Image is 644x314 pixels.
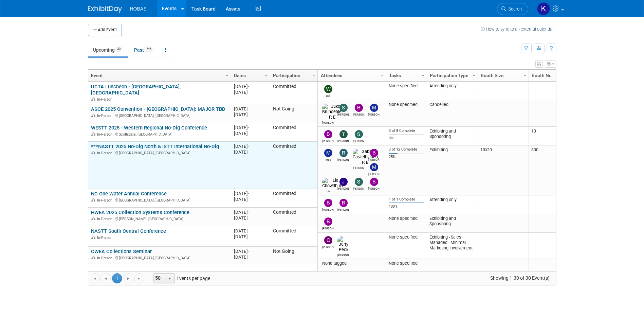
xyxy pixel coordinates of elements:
div: [DATE] [234,143,267,149]
td: Not Going [270,247,317,263]
img: Bryant Welch [324,199,332,207]
span: Column Settings [420,73,426,78]
img: Bijan Khamanian [324,130,332,138]
td: 300 [529,145,579,195]
div: [DATE] [234,248,267,254]
a: UCTA Luncheon - [GEOGRAPHIC_DATA], [GEOGRAPHIC_DATA] [91,84,181,96]
td: Committed [270,189,317,208]
span: In-Person [97,198,114,203]
div: 25% [389,155,424,159]
div: Scottsdale, [GEOGRAPHIC_DATA] [91,131,228,137]
img: Jerry Peck [337,236,349,252]
div: Mike Bussio [368,171,380,176]
div: [DATE] [234,89,267,95]
div: Mike Bussio [368,112,380,116]
div: Bijan Khamanian [353,112,365,116]
td: Attending only [427,195,478,214]
a: Event [91,70,226,81]
img: In-Person Event [91,97,95,101]
div: [DATE] [234,215,267,221]
a: Search [497,3,528,15]
span: - [248,125,249,130]
div: [DATE] [234,196,267,202]
div: None specified [389,216,424,221]
span: 50 [154,274,165,283]
span: - [248,144,249,149]
span: Column Settings [522,73,528,78]
div: [DATE] [234,228,267,234]
a: Go to the previous page [100,273,111,283]
div: [DATE] [234,125,267,130]
div: [GEOGRAPHIC_DATA], [GEOGRAPHIC_DATA] [91,197,228,203]
span: Search [506,6,522,12]
img: Bryant Welch [370,178,378,186]
span: Column Settings [224,73,230,78]
img: In-Person Event [91,132,95,136]
img: Jeffrey LeBlanc [339,178,348,186]
a: Past246 [129,43,159,56]
span: Go to the last page [136,276,142,281]
img: Moe Tamizifar [324,149,332,157]
img: Gabriel Castelblanco, P. E. [353,149,379,165]
div: Sam Juliano [337,112,349,116]
a: Participation Type [430,70,473,81]
a: CWEA Collections Seminar [91,248,152,255]
a: ASCE 2025 Convention - [GEOGRAPHIC_DATA]: MAJOR TBD [91,106,225,112]
div: Lia Chowdhury [322,189,334,193]
div: Bijan Khamanian [322,138,334,143]
div: 0 of 8 Complete [389,128,424,133]
img: Brett Ardizone [339,199,348,207]
span: In-Person [97,97,114,102]
td: Exhibiting and Sponsoring [427,127,478,145]
td: Cancelled [427,100,478,127]
div: Will Stafford [322,93,334,98]
div: None specified [389,102,424,107]
span: - [248,249,249,254]
div: [PERSON_NAME], [GEOGRAPHIC_DATA] [91,216,228,222]
div: 100% [389,204,424,209]
div: Jeffrey LeBlanc [337,186,349,190]
td: Not Going [270,104,317,123]
span: 246 [144,47,153,52]
td: Committed [270,123,317,142]
button: Add Event [88,24,122,36]
div: [DATE] [234,106,267,112]
img: Bijan Khamanian [355,104,363,112]
div: Bryant Welch [322,207,334,211]
a: Column Settings [521,70,529,80]
span: 1 [112,273,122,283]
div: None tagged [320,261,383,266]
a: How to sync to an external calendar... [481,27,556,32]
a: Column Settings [223,70,231,80]
td: Committed [270,226,317,247]
span: - [248,191,249,196]
div: Bijan Khamanian [322,226,334,230]
div: [GEOGRAPHIC_DATA], [GEOGRAPHIC_DATA] [91,150,228,156]
td: Exhibiting - Sales Managed - Minimal Marketing Involvement [427,233,478,259]
img: Bijan Khamanian [370,149,378,157]
span: Column Settings [263,73,269,78]
div: Jerry Peck [337,252,349,257]
img: In-Person Event [91,198,95,202]
img: Jake Brunoehler, P. E. [322,104,343,120]
img: In-Person Event [91,235,95,239]
a: NC One Water Annual Conference [91,191,167,197]
span: Column Settings [471,73,477,78]
a: Column Settings [470,70,478,80]
div: [DATE] [234,209,267,215]
img: Cole Grinnell [324,236,332,244]
div: [DATE] [234,234,267,240]
img: Stephen Alston [355,178,363,186]
a: Booth Number [532,70,575,81]
div: [DATE] [234,254,267,260]
img: In-Person Event [91,256,95,259]
div: Bijan Khamanian [368,157,380,161]
span: In-Person [97,132,114,137]
span: Events per page [145,273,217,283]
span: In-Person [97,235,114,240]
div: None specified [389,234,424,240]
div: [DATE] [234,84,267,89]
a: Attendees [321,70,382,81]
div: Tom Furie [337,138,349,143]
a: ***NASTT 2025 No-Dig North & ISTT International No-Dig [91,143,219,150]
